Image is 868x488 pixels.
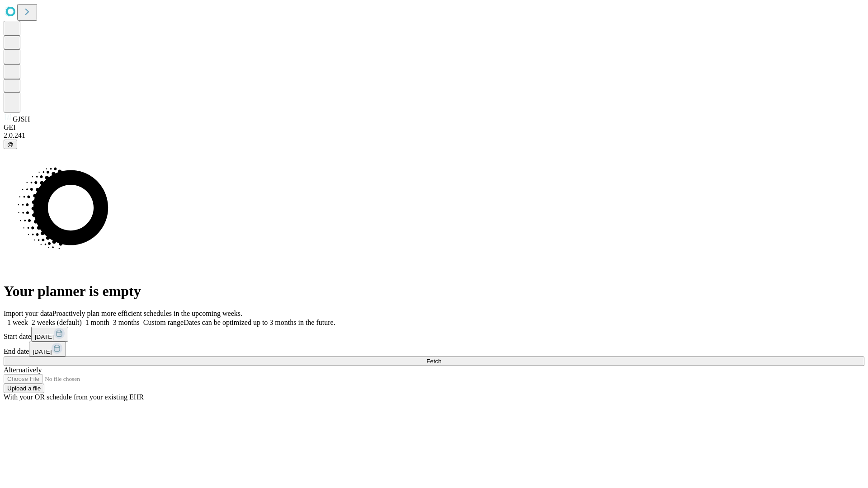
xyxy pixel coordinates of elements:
span: @ [7,141,14,148]
span: Dates can be optimized up to 3 months in the future. [184,319,335,326]
div: Start date [4,327,864,342]
span: With your OR schedule from your existing EHR [4,393,144,401]
button: @ [4,140,17,149]
span: Custom range [143,319,184,326]
span: Fetch [426,358,441,365]
span: 1 month [85,319,109,326]
span: Import your data [4,310,52,317]
span: [DATE] [33,348,52,355]
button: Upload a file [4,384,44,393]
h1: Your planner is empty [4,283,864,300]
div: End date [4,342,864,357]
span: [DATE] [35,333,54,340]
span: GJSH [13,115,30,123]
button: [DATE] [31,327,68,342]
button: Fetch [4,357,864,366]
span: Alternatively [4,366,42,374]
span: 1 week [7,319,28,326]
div: GEI [4,123,864,131]
button: [DATE] [29,342,66,357]
span: 2 weeks (default) [32,319,82,326]
div: 2.0.241 [4,131,864,140]
span: 3 months [113,319,140,326]
span: Proactively plan more efficient schedules in the upcoming weeks. [52,310,242,317]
